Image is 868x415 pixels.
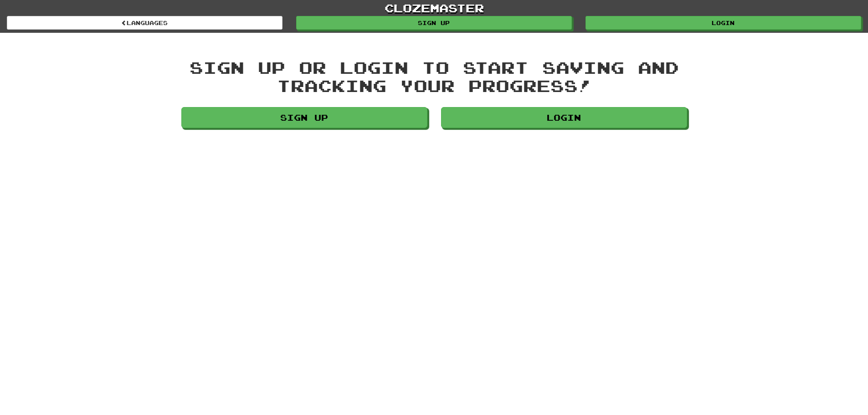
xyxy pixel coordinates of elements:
a: Sign up [296,16,572,30]
a: Languages [7,16,282,30]
div: Sign up or login to start saving and tracking your progress! [181,58,687,94]
a: Sign up [181,107,427,128]
a: Login [441,107,687,128]
a: Login [586,16,861,30]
